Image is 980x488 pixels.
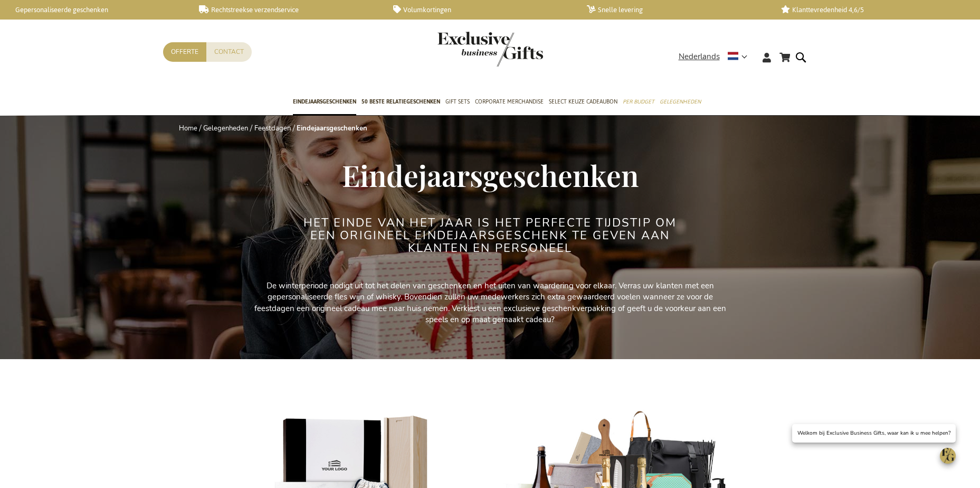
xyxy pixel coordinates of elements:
[203,124,248,133] a: Gelegenheden
[393,5,570,14] a: Volumkortingen
[679,51,754,63] div: Nederlands
[253,280,728,326] p: De winterperiode nodigt uit tot het delen van geschenken en het uiten van waardering voor elkaar....
[361,96,440,107] span: 50 beste relatiegeschenken
[179,124,197,133] a: Home
[437,32,543,67] img: Exclusive Business gifts logo
[163,42,206,62] a: Offerte
[199,5,376,14] a: Rechtstreekse verzendservice
[437,32,490,67] a: store logo
[445,96,470,107] span: Gift Sets
[587,5,764,14] a: Snelle levering
[549,96,617,107] span: Select Keuze Cadeaubon
[5,5,182,14] a: Gepersonaliseerde geschenken
[342,155,639,194] span: Eindejaarsgeschenken
[475,96,544,107] span: Corporate Merchandise
[660,96,701,107] span: Gelegenheden
[292,217,688,255] h2: Het einde van het jaar is het perfecte tijdstip om een origineel eindejaarsgeschenk te geven aan ...
[781,5,958,14] a: Klanttevredenheid 4,6/5
[297,124,367,133] strong: Eindejaarsgeschenken
[623,96,654,107] span: Per Budget
[206,42,252,62] a: Contact
[679,51,720,63] span: Nederlands
[293,96,356,107] span: Eindejaarsgeschenken
[254,124,291,133] a: Feestdagen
